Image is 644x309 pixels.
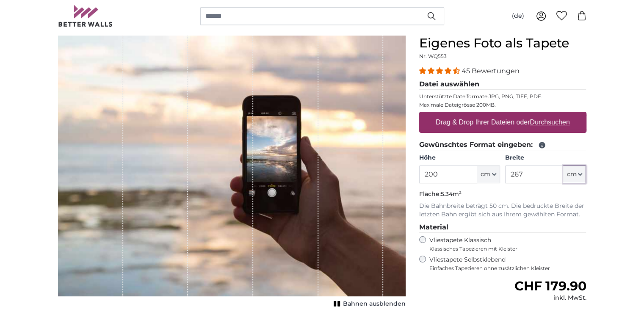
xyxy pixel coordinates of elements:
[419,140,586,150] legend: Gewünschtes Format eingeben:
[505,154,586,162] label: Breite
[419,222,586,233] legend: Material
[419,53,447,59] span: Nr. WQ553
[505,8,531,24] button: (de)
[419,93,586,100] p: Unterstützte Dateiformate JPG, PNG, TIFF, PDF.
[419,67,462,75] span: 4.36 stars
[429,256,586,272] label: Vliestapete Selbstklebend
[419,79,586,90] legend: Datei auswählen
[477,166,500,183] button: cm
[530,119,569,126] u: Durchsuchen
[419,102,586,108] p: Maximale Dateigrösse 200MB.
[429,236,579,252] label: Vliestapete Klassisch
[514,278,586,294] span: CHF 179.90
[419,36,586,51] h1: Eigenes Foto als Tapete
[481,170,490,179] span: cm
[432,114,573,131] label: Drag & Drop Ihrer Dateien oder
[462,67,520,75] span: 45 Bewertungen
[419,190,586,199] p: Fläche:
[567,170,576,179] span: cm
[514,294,586,302] div: inkl. MwSt.
[429,265,586,272] span: Einfaches Tapezieren ohne zusätzlichen Kleister
[441,190,462,198] span: 5.34m²
[419,154,500,162] label: Höhe
[429,246,579,252] span: Klassisches Tapezieren mit Kleister
[563,166,586,183] button: cm
[58,5,113,27] img: Betterwalls
[343,300,406,308] span: Bahnen ausblenden
[419,202,586,219] p: Die Bahnbreite beträgt 50 cm. Die bedruckte Breite der letzten Bahn ergibt sich aus Ihrem gewählt...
